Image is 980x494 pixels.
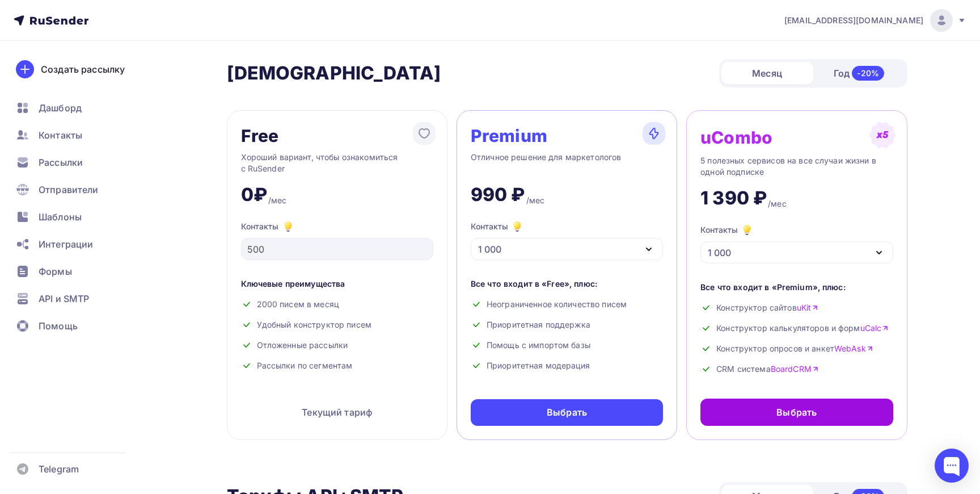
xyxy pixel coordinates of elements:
h2: [DEMOGRAPHIC_DATA] [227,62,441,85]
div: Месяц [721,62,813,85]
div: /мес [268,195,287,206]
div: 990 ₽ [471,183,525,206]
div: Хороший вариант, чтобы ознакомиться с RuSender [241,152,433,174]
a: WebAsk [834,343,873,354]
div: -20% [852,66,884,81]
span: Конструктор калькуляторов и форм [716,323,889,334]
button: Контакты 1 000 [700,223,893,263]
div: Помощь с импортом базы [471,340,663,351]
div: 2000 писем в месяц [241,299,433,310]
span: API и SMTP [39,292,89,305]
div: Все что входит в «Premium», плюс: [700,282,893,293]
div: uCombo [700,128,772,146]
div: Контакты [471,220,524,233]
div: 1 000 [708,246,731,259]
span: Контакты [39,128,82,142]
span: Рассылки [39,156,83,169]
a: Отправители [9,178,144,201]
div: Premium [471,127,547,145]
button: Контакты 1 000 [471,220,663,260]
div: Создать рассылку [41,62,125,76]
span: Интеграции [39,237,93,251]
div: Приоритетная модерация [471,360,663,371]
span: Шаблоны [39,210,82,224]
span: Telegram [39,462,79,476]
div: Контакты [241,220,433,233]
a: Рассылки [9,151,144,174]
div: 1 000 [478,242,501,256]
div: Приоритетная поддержка [471,319,663,330]
span: Дашборд [39,101,82,115]
div: Удобный конструктор писем [241,319,433,330]
div: Выбрать [776,405,817,419]
a: uKit [797,302,819,313]
span: Формы [39,265,72,278]
div: Free [241,127,279,145]
a: BoardCRM [771,363,819,375]
a: Дашборд [9,97,144,119]
div: Год [813,61,905,85]
div: 5 полезных сервисов на все случаи жизни в одной подписке [700,155,893,178]
div: 0₽ [241,183,267,206]
div: Ключевые преимущества [241,278,433,290]
div: Текущий тариф [241,399,433,426]
a: uCalc [860,323,889,334]
span: CRM система [716,363,819,375]
div: Рассылки по сегментам [241,360,433,371]
div: 1 390 ₽ [700,187,767,210]
a: Формы [9,260,144,283]
div: Неограниченное количество писем [471,299,663,310]
div: Отличное решение для маркетологов [471,152,663,174]
div: Все что входит в «Free», плюс: [471,278,663,290]
a: Шаблоны [9,206,144,228]
span: Конструктор сайтов [716,302,818,313]
span: Помощь [39,319,78,333]
div: Отложенные рассылки [241,340,433,351]
div: Контакты [700,223,754,237]
span: [EMAIL_ADDRESS][DOMAIN_NAME] [784,15,923,26]
div: /мес [768,198,787,210]
span: Отправители [39,183,99,196]
span: Конструктор опросов и анкет [716,343,873,354]
div: Выбрать [547,406,587,419]
a: Контакты [9,124,144,146]
a: [EMAIL_ADDRESS][DOMAIN_NAME] [784,9,966,32]
div: /мес [526,195,545,206]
